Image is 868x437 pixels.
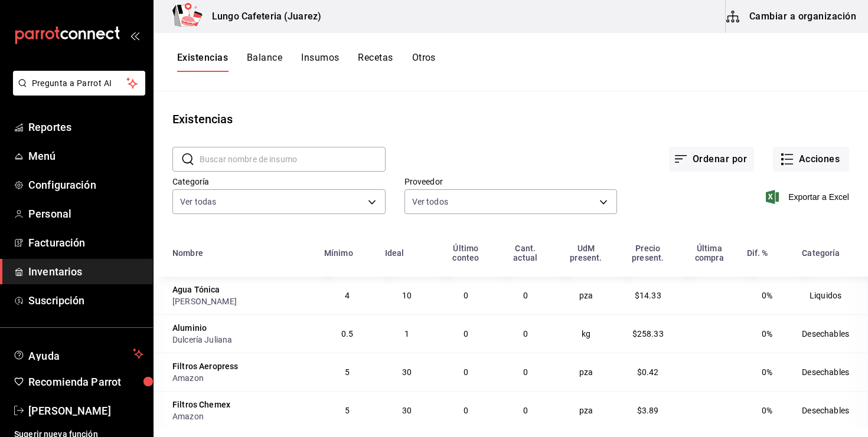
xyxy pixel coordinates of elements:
[28,264,143,280] span: Inventarios
[762,367,772,377] span: 0%
[464,406,468,415] span: 0
[28,374,143,390] span: Recomienda Parrot
[345,406,350,415] span: 5
[637,367,659,377] span: $0.42
[402,406,412,415] span: 30
[443,244,489,262] div: Último conteo
[28,206,143,222] span: Personal
[624,244,672,262] div: Precio present.
[795,314,868,353] td: Desechables
[247,52,282,72] button: Balance
[28,148,143,164] span: Menú
[555,314,617,353] td: kg
[28,403,143,419] span: [PERSON_NAME]
[172,178,386,186] label: Categoría
[795,277,868,314] td: Liquidos
[177,52,436,72] div: navigation tabs
[172,334,310,346] div: Dulcería Juliana
[172,410,310,422] div: Amazon
[358,52,393,72] button: Recetas
[523,291,528,300] span: 0
[172,399,230,410] div: Filtros Chemex
[686,244,733,262] div: Última compra
[747,248,768,258] div: Dif. %
[324,248,353,258] div: Mínimo
[464,367,468,377] span: 0
[762,329,772,339] span: 0%
[301,52,339,72] button: Insumos
[8,86,145,98] a: Pregunta a Parrot AI
[669,147,754,172] button: Ordenar por
[632,329,664,339] span: $258.33
[635,291,661,300] span: $14.33
[203,9,321,24] h3: Lungo Cafeteria (Juarez)
[795,353,868,391] td: Desechables
[404,178,618,186] label: Proveedor
[28,293,143,308] span: Suscripción
[464,291,468,300] span: 0
[523,406,528,415] span: 0
[795,391,868,429] td: Desechables
[523,367,528,377] span: 0
[404,329,409,339] span: 1
[555,353,617,391] td: pza
[402,291,412,300] span: 10
[762,406,772,415] span: 0%
[555,277,617,314] td: pza
[412,196,448,208] span: Ver todos
[13,71,145,96] button: Pregunta a Parrot AI
[32,77,127,90] span: Pregunta a Parrot AI
[28,119,143,135] span: Reportes
[802,248,840,258] div: Categoría
[28,235,143,251] span: Facturación
[555,391,617,429] td: pza
[345,367,350,377] span: 5
[341,329,353,339] span: 0.5
[130,31,139,40] button: open_drawer_menu
[773,147,849,172] button: Acciones
[28,347,128,361] span: Ayuda
[200,147,386,171] input: Buscar nombre de insumo
[762,291,772,300] span: 0%
[172,322,207,334] div: Aluminio
[177,52,228,72] button: Existencias
[172,110,233,128] div: Existencias
[768,190,849,204] button: Exportar a Excel
[172,360,239,372] div: Filtros Aeropress
[172,248,203,258] div: Nombre
[385,248,404,258] div: Ideal
[28,177,143,193] span: Configuración
[402,367,412,377] span: 30
[345,291,350,300] span: 4
[464,329,468,339] span: 0
[562,244,610,262] div: UdM present.
[523,329,528,339] span: 0
[180,196,216,208] span: Ver todas
[172,284,220,295] div: Agua Tónica
[503,244,548,262] div: Cant. actual
[412,52,436,72] button: Otros
[172,295,310,307] div: [PERSON_NAME]
[172,372,310,384] div: Amazon
[637,406,659,415] span: $3.89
